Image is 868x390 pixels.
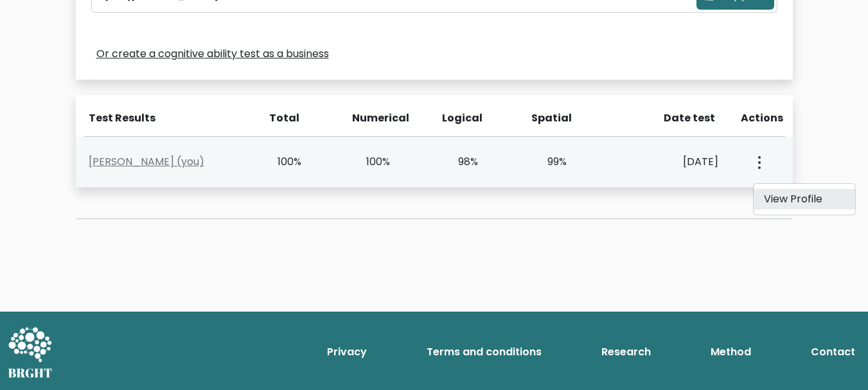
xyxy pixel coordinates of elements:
[705,339,756,365] a: Method
[596,339,656,365] a: Research
[265,154,302,170] div: 100%
[322,339,372,365] a: Privacy
[530,154,567,170] div: 99%
[352,111,389,126] div: Numerical
[353,154,390,170] div: 100%
[621,111,725,126] div: Date test
[442,111,479,126] div: Logical
[806,339,860,365] a: Contact
[442,154,479,170] div: 98%
[531,111,569,126] div: Spatial
[754,189,855,209] a: View Profile
[96,46,329,62] a: Or create a cognitive ability test as a business
[89,154,204,169] a: [PERSON_NAME] (you)
[619,154,718,170] div: [DATE]
[263,111,300,126] div: Total
[741,111,785,126] div: Actions
[89,111,247,126] div: Test Results
[421,339,547,365] a: Terms and conditions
